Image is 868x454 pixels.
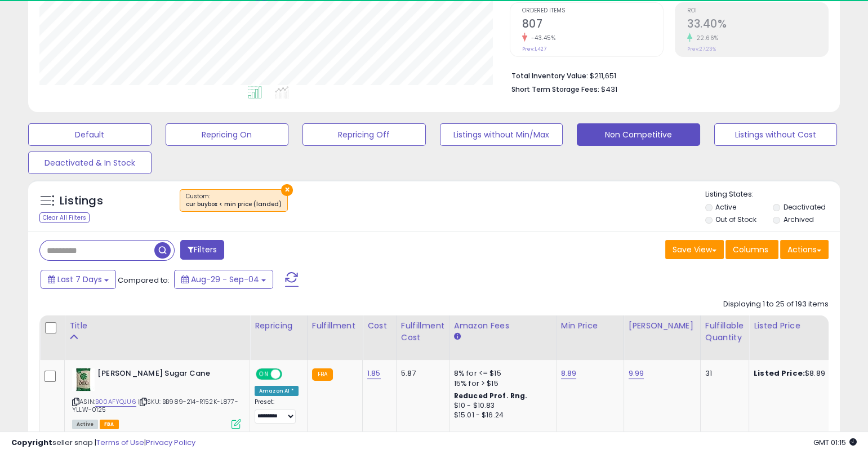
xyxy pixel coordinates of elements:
[754,320,851,332] div: Listed Price
[522,17,663,33] h2: 807
[733,244,768,255] span: Columns
[96,437,144,448] a: Terms of Use
[257,370,271,379] span: ON
[312,320,358,332] div: Fulfillment
[784,215,814,224] label: Archived
[41,270,116,289] button: Last 7 Days
[454,401,547,411] div: $10 - $10.83
[715,215,756,224] label: Out of Stock
[180,240,224,260] button: Filters
[692,34,719,42] small: 22.66%
[72,368,241,428] div: ASIN:
[302,123,426,146] button: Repricing Off
[705,189,840,200] p: Listing States:
[780,240,829,259] button: Actions
[11,437,52,448] strong: Copyright
[813,437,857,448] span: 2025-09-12 01:15 GMT
[754,368,847,379] div: $8.89
[401,368,440,379] div: 5.87
[714,123,838,146] button: Listings without Cost
[72,420,98,429] span: All listings currently available for purchase on Amazon
[60,193,103,209] h5: Listings
[723,299,829,310] div: Displaying 1 to 25 of 193 items
[186,192,282,209] span: Custom:
[28,123,152,146] button: Default
[454,379,547,389] div: 15% for > $15
[95,397,136,407] a: B00AFYQJU6
[784,202,826,212] label: Deactivated
[454,320,551,332] div: Amazon Fees
[28,152,152,174] button: Deactivated & In Stock
[705,368,740,379] div: 31
[629,320,696,332] div: [PERSON_NAME]
[281,184,293,196] button: ×
[725,240,778,259] button: Columns
[255,386,299,396] div: Amazon AI *
[72,397,238,414] span: | SKU: BB989-214-R152K-L877-YLLW-0125
[577,123,700,146] button: Non Competitive
[281,370,299,379] span: OFF
[255,320,302,332] div: Repricing
[561,368,577,379] a: 8.89
[511,68,820,82] li: $211,651
[454,368,547,379] div: 8% for <= $15
[97,368,234,382] b: [PERSON_NAME] Sugar Cane
[39,212,90,223] div: Clear All Filters
[601,84,617,95] span: $431
[715,202,736,212] label: Active
[705,320,744,344] div: Fulfillable Quantity
[629,368,644,379] a: 9.99
[440,123,563,146] button: Listings without Min/Max
[57,274,102,285] span: Last 7 Days
[100,420,119,429] span: FBA
[191,274,259,285] span: Aug-29 - Sep-04
[312,368,333,381] small: FBA
[687,46,716,52] small: Prev: 27.23%
[561,320,619,332] div: Min Price
[255,398,299,424] div: Preset:
[527,34,556,42] small: -43.45%
[511,71,588,81] b: Total Inventory Value:
[687,17,828,33] h2: 33.40%
[174,270,273,289] button: Aug-29 - Sep-04
[69,320,245,332] div: Title
[146,437,195,448] a: Privacy Policy
[186,201,282,208] div: cur buybox < min price (landed)
[454,332,461,342] small: Amazon Fees.
[454,411,547,420] div: $15.01 - $16.24
[367,320,391,332] div: Cost
[72,368,95,391] img: 41vSjhMIjDL._SL40_.jpg
[401,320,444,344] div: Fulfillment Cost
[118,275,170,286] span: Compared to:
[11,438,195,448] div: seller snap | |
[522,46,546,52] small: Prev: 1,427
[754,368,805,379] b: Listed Price:
[665,240,724,259] button: Save View
[511,84,599,94] b: Short Term Storage Fees:
[367,368,381,379] a: 1.85
[166,123,289,146] button: Repricing On
[687,8,828,14] span: ROI
[454,391,528,400] b: Reduced Prof. Rng.
[522,8,663,14] span: Ordered Items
